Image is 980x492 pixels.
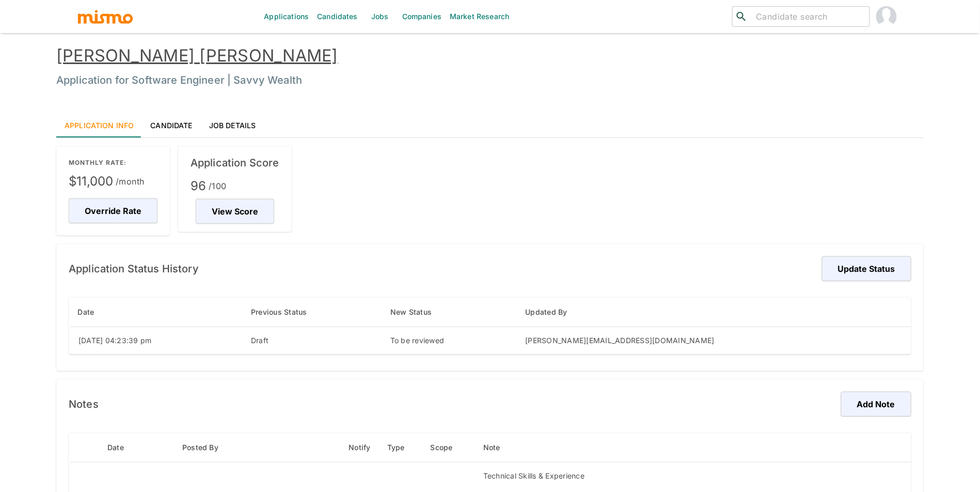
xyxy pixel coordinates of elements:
[822,256,911,281] button: Update Status
[99,433,174,463] th: Date
[70,327,243,354] td: [DATE] 04:23:39 pm
[56,72,924,88] h6: Application for Software Engineer | Savvy Wealth
[69,396,99,412] h6: Notes
[70,298,243,327] th: Date
[174,433,341,463] th: Posted By
[116,174,145,189] span: /month
[422,433,475,463] th: Scope
[69,173,157,190] span: $11,000
[243,298,382,327] th: Previous Status
[379,433,422,463] th: Type
[475,433,870,463] th: Note
[243,327,382,354] td: Draft
[191,178,279,194] span: 96
[69,198,157,223] button: Override Rate
[201,113,264,137] a: Job Details
[752,9,865,24] input: Candidate search
[517,327,911,354] td: [PERSON_NAME][EMAIL_ADDRESS][DOMAIN_NAME]
[382,327,517,354] td: To be reviewed
[209,179,227,193] span: /100
[191,155,279,171] h6: Application Score
[841,392,911,417] button: Add Note
[69,260,199,277] h6: Application Status History
[340,433,379,463] th: Notify
[56,45,338,66] a: [PERSON_NAME] [PERSON_NAME]
[382,298,517,327] th: New Status
[69,298,911,355] table: enhanced table
[69,159,157,167] p: MONTHLY RATE:
[876,6,897,27] img: Maria Lujan Ciommo
[142,113,200,137] a: Candidate
[517,298,911,327] th: Updated By
[77,9,134,24] img: logo
[56,113,142,137] a: Application Info
[196,199,274,224] button: View Score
